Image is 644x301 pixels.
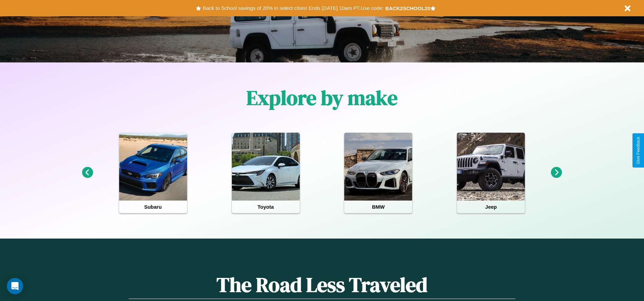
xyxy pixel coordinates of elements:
button: Back to School savings of 20% in select cities! Ends [DATE] 10am PT.Use code: [201,3,385,13]
h1: The Road Less Traveled [129,271,515,299]
h4: BMW [344,201,412,213]
h4: Toyota [232,201,300,213]
h4: Jeep [457,201,525,213]
div: Give Feedback [636,137,641,164]
div: Open Intercom Messenger [7,278,23,294]
h4: Subaru [119,201,187,213]
h1: Explore by make [246,84,398,112]
b: BACK2SCHOOL20 [385,5,430,11]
